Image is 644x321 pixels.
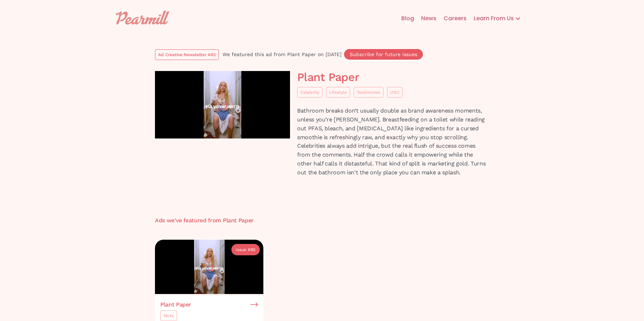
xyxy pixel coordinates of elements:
a: Issue #85 [231,244,260,255]
a: Careers [436,7,467,30]
a: News [414,7,436,30]
div: Meta [163,312,174,319]
div: [DATE] [326,51,343,58]
div: Lifestyle [329,89,347,96]
h3: Plant Paper [160,301,191,308]
h1: Plant Paper [297,71,489,83]
div: Celebrity [300,89,319,96]
h3: Ads we've featured from [155,217,223,224]
div: Plant Paper [287,51,318,58]
div: Learn From Us [467,7,528,30]
div: Testimonial [357,89,380,96]
p: Bathroom breaks don’t usually double as brand awareness moments, unless you’re [PERSON_NAME]. Bre... [297,107,489,177]
a: Lifestyle [326,87,350,98]
div: Issue # [236,246,251,253]
a: Meta [160,310,177,321]
div: Ad Creative Newsletter #83 [158,51,216,58]
a: Subscribe for future issues [343,48,424,60]
a: Ad Creative Newsletter #83 [155,49,219,60]
h3: Plant Paper [223,217,254,224]
div: UGC [390,89,399,96]
div: 85 [251,246,256,253]
a: Celebrity [297,87,322,98]
div: Subscribe for future issues [350,52,417,57]
a: Testimonial [354,87,383,98]
div: We featured this ad from [222,51,287,58]
a: Plant Paper [160,301,258,308]
div: on [318,51,326,58]
a: UGC [387,87,403,98]
div: Learn From Us [467,14,514,23]
a: Blog [394,7,414,30]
